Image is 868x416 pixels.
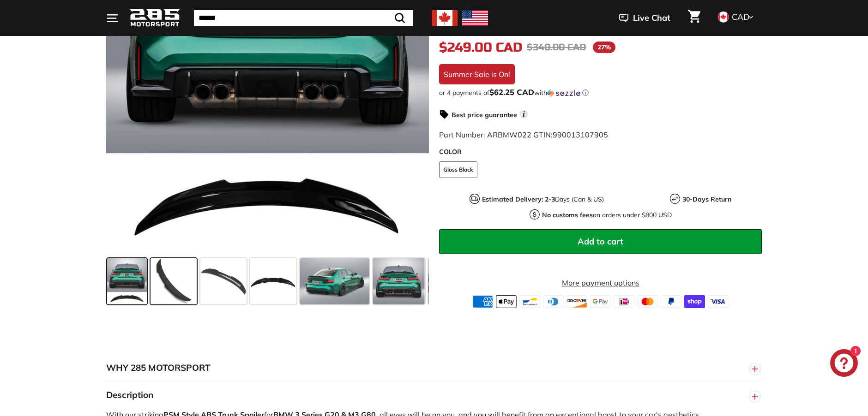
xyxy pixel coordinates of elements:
[439,277,762,288] a: More payment options
[593,42,615,53] span: 27%
[489,87,534,97] span: $62.25 CAD
[633,12,670,24] span: Live Chat
[578,236,623,247] span: Add to cart
[542,211,593,219] strong: No customs fees
[684,295,705,308] img: shopify_pay
[547,89,580,97] img: Sezzle
[553,130,608,139] span: 990013107905
[439,229,762,254] button: Add to cart
[542,210,672,220] p: on orders under $800 USD
[519,295,540,308] img: bancontact
[106,381,762,409] button: Description
[439,88,762,97] div: or 4 payments of with
[482,195,604,204] p: Days (Can & US)
[439,64,515,84] div: Summer Sale is On!
[607,6,682,30] button: Live Chat
[439,130,608,139] span: Part Number: ARBMW022 GTIN:
[106,354,762,382] button: WHY 285 MOTORSPORT
[567,295,587,308] img: discover
[439,40,522,55] span: $249.00 CAD
[519,110,528,119] span: i
[590,295,611,308] img: google_pay
[637,295,658,308] img: master
[439,147,762,157] label: COLOR
[472,295,493,308] img: american_express
[827,349,861,379] inbox-online-store-chat: Shopify online store chat
[708,295,729,308] img: visa
[194,10,413,26] input: Search
[129,7,180,29] img: Logo_285_Motorsport_areodynamics_components
[527,42,586,53] span: $340.00 CAD
[614,295,634,308] img: ideal
[732,12,749,22] span: CAD
[439,88,762,97] div: or 4 payments of$62.25 CADwithSezzle Click to learn more about Sezzle
[661,295,681,308] img: paypal
[543,295,564,308] img: diners_club
[682,2,706,34] a: Cart
[452,111,517,119] strong: Best price guarantee
[682,195,731,203] strong: 30-Days Return
[496,295,517,308] img: apple_pay
[482,195,555,203] strong: Estimated Delivery: 2-3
